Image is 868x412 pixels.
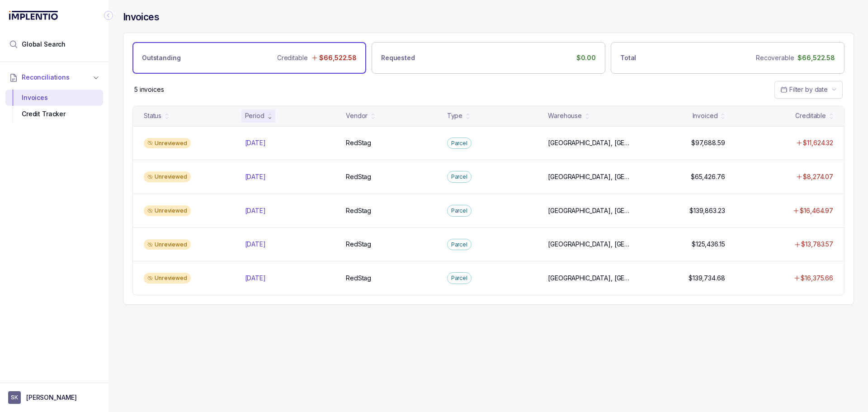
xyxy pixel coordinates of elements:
div: Reconciliations [5,88,103,124]
div: Collapse Icon [103,10,114,21]
p: $66,522.58 [319,53,357,62]
p: [DATE] [245,240,266,249]
button: Date Range Picker [774,81,843,98]
p: $8,274.07 [803,172,833,181]
p: [DATE] [245,138,266,147]
div: Unreviewed [144,273,191,284]
p: RedStag [346,240,371,249]
p: Recoverable [756,53,794,62]
p: Parcel [451,240,467,249]
p: Parcel [451,172,467,181]
p: RedStag [346,138,371,147]
p: $139,734.68 [689,274,725,283]
button: Reconciliations [5,67,103,87]
p: Parcel [451,274,467,283]
div: Unreviewed [144,171,191,182]
p: [PERSON_NAME] [26,393,77,402]
span: User initials [8,391,21,404]
button: User initials[PERSON_NAME] [8,391,100,404]
p: $0.00 [576,53,596,62]
div: Invoices [13,90,96,106]
p: Parcel [451,206,467,215]
div: Status [144,111,161,120]
p: [GEOGRAPHIC_DATA], [GEOGRAPHIC_DATA] [548,240,631,249]
p: [GEOGRAPHIC_DATA], [GEOGRAPHIC_DATA] [548,274,631,283]
span: Reconciliations [22,73,70,82]
p: $11,624.32 [803,138,833,147]
p: 5 invoices [134,85,164,94]
p: Outstanding [142,53,180,62]
p: Requested [381,53,415,62]
p: $65,426.76 [691,172,725,181]
h4: Invoices [123,11,159,24]
p: RedStag [346,206,371,215]
div: Credit Tracker [13,106,96,122]
div: Remaining page entries [134,85,164,94]
p: $16,464.97 [800,206,833,215]
p: [GEOGRAPHIC_DATA], [GEOGRAPHIC_DATA] [548,138,631,147]
p: RedStag [346,274,371,283]
p: Parcel [451,139,467,148]
p: $97,688.59 [691,138,725,147]
search: Date Range Picker [780,85,828,94]
p: RedStag [346,172,371,181]
p: $66,522.58 [797,53,835,62]
span: Filter by date [789,85,828,93]
p: [GEOGRAPHIC_DATA], [GEOGRAPHIC_DATA] [548,172,631,181]
div: Period [245,111,264,120]
p: [GEOGRAPHIC_DATA], [GEOGRAPHIC_DATA] [548,206,631,215]
div: Creditable [795,111,826,120]
p: Total [620,53,636,62]
div: Invoiced [693,111,718,120]
p: [DATE] [245,206,266,215]
div: Warehouse [548,111,582,120]
div: Unreviewed [144,239,191,250]
div: Type [447,111,462,120]
p: $16,375.66 [801,274,833,283]
p: $13,783.57 [801,240,833,249]
p: [DATE] [245,274,266,283]
div: Unreviewed [144,205,191,216]
div: Vendor [346,111,368,120]
p: [DATE] [245,172,266,181]
p: Creditable [277,53,308,62]
div: Unreviewed [144,138,191,149]
p: $139,863.23 [689,206,725,215]
p: $125,436.15 [692,240,725,249]
span: Global Search [22,40,66,49]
